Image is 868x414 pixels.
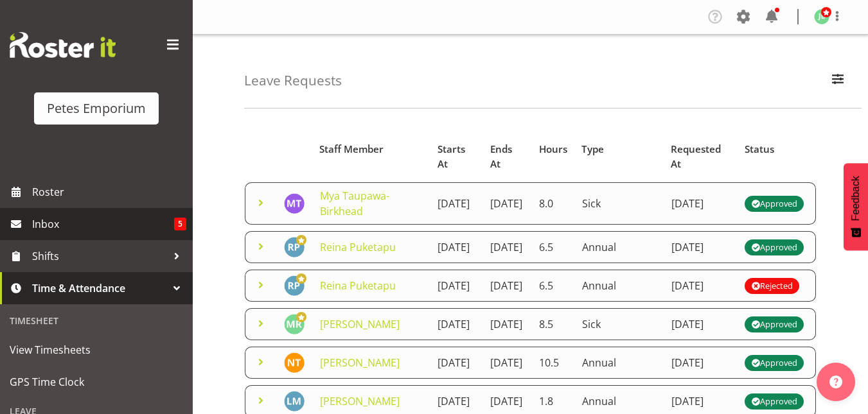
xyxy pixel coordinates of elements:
[664,308,738,340] td: [DATE]
[664,347,738,379] td: [DATE]
[664,270,738,302] td: [DATE]
[581,142,604,157] span: Type
[430,347,483,379] td: [DATE]
[829,375,842,388] img: help-xxl-2.png
[284,237,305,257] img: reina-puketapu721.jpg
[320,279,396,293] a: Reina Puketapu
[531,182,574,225] td: 8.0
[751,278,793,293] div: Rejected
[10,372,183,392] span: GPS Time Clock
[320,394,400,408] a: [PERSON_NAME]
[47,99,146,118] div: Petes Emporium
[574,308,664,340] td: Sick
[574,182,664,225] td: Sick
[430,182,483,225] td: [DATE]
[284,193,305,214] img: mya-taupawa-birkhead5814.jpg
[483,347,531,379] td: [DATE]
[483,182,531,225] td: [DATE]
[319,142,384,157] span: Staff Member
[531,231,574,263] td: 6.5
[438,142,475,171] span: Starts At
[483,308,531,340] td: [DATE]
[3,366,190,398] a: GPS Time Clock
[320,317,400,331] a: [PERSON_NAME]
[430,270,483,302] td: [DATE]
[430,231,483,263] td: [DATE]
[430,308,483,340] td: [DATE]
[32,182,186,202] span: Roster
[539,142,567,157] span: Hours
[844,163,868,250] button: Feedback - Show survey
[574,270,664,302] td: Annual
[814,9,829,24] img: jodine-bunn132.jpg
[3,307,190,334] div: Timesheet
[483,231,531,263] td: [DATE]
[751,239,797,255] div: Approved
[483,270,531,302] td: [DATE]
[32,214,174,234] span: Inbox
[32,279,167,298] span: Time & Attendance
[751,316,797,332] div: Approved
[531,347,574,379] td: 10.5
[531,270,574,302] td: 6.5
[664,182,738,225] td: [DATE]
[574,231,664,263] td: Annual
[174,218,186,230] span: 5
[751,393,797,409] div: Approved
[320,356,400,370] a: [PERSON_NAME]
[745,142,774,157] span: Status
[850,176,862,221] span: Feedback
[320,240,396,254] a: Reina Puketapu
[574,347,664,379] td: Annual
[671,142,730,171] span: Requested At
[490,142,524,171] span: Ends At
[664,231,738,263] td: [DATE]
[10,32,116,58] img: Rosterit website logo
[244,73,342,88] h4: Leave Requests
[284,352,305,373] img: nicole-thomson8388.jpg
[3,334,190,366] a: View Timesheets
[751,355,797,370] div: Approved
[320,189,389,218] a: Mya Taupawa-Birkhead
[284,314,305,334] img: melanie-richardson713.jpg
[10,340,183,359] span: View Timesheets
[531,308,574,340] td: 8.5
[751,196,797,211] div: Approved
[824,67,851,95] button: Filter Employees
[284,391,305,411] img: lianne-morete5410.jpg
[284,275,305,296] img: reina-puketapu721.jpg
[32,246,167,266] span: Shifts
